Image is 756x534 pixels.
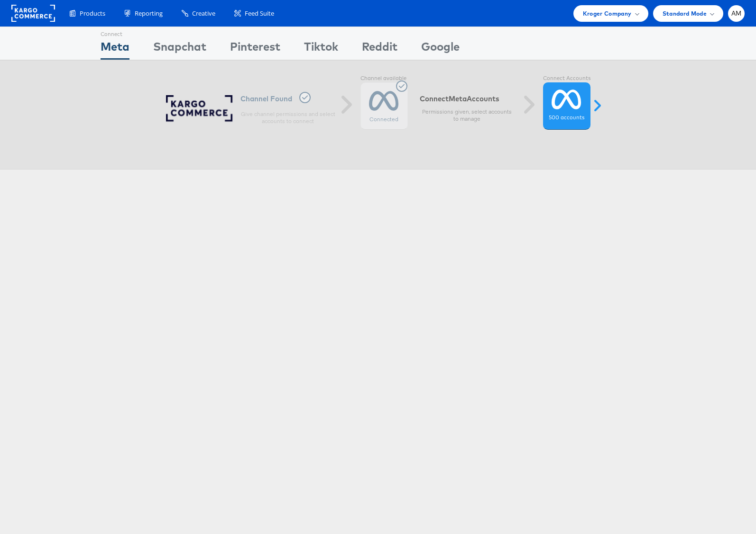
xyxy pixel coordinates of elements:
[101,38,129,60] div: Meta
[153,38,206,60] div: Snapchat
[731,10,742,17] span: AM
[135,9,163,18] span: Reporting
[245,9,274,18] span: Feed Suite
[240,110,335,125] p: Give channel permissions and select accounts to connect
[360,75,408,82] label: Channel available
[420,94,515,103] h6: Connect Accounts
[101,27,129,38] div: Connect
[420,108,515,123] p: Permissions given, select accounts to manage
[583,9,632,18] span: Kroger Company
[449,94,467,103] span: meta
[192,9,215,18] span: Creative
[304,38,338,60] div: Tiktok
[663,9,707,18] span: Standard Mode
[549,114,584,122] label: 500 accounts
[421,38,460,60] div: Google
[543,75,590,82] label: Connect Accounts
[240,92,335,106] h6: Channel Found
[230,38,280,60] div: Pinterest
[80,9,105,18] span: Products
[362,38,397,60] div: Reddit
